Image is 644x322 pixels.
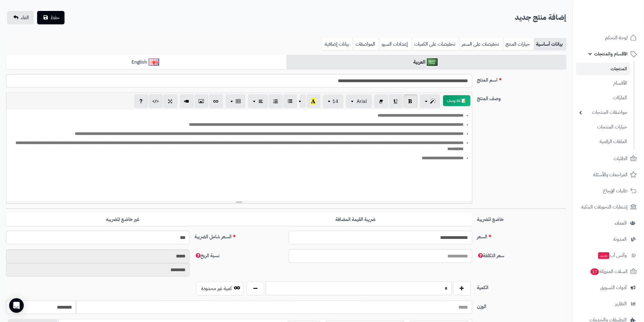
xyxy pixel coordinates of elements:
[37,11,65,24] button: حفظ
[323,95,344,108] button: 14
[576,167,640,182] a: المراجعات والأسئلة
[534,38,566,50] a: بيانات أساسية
[576,248,640,263] a: وآتس آبجديد
[591,268,599,275] span: 17
[346,95,372,108] button: Arial
[411,38,459,50] a: تخفيضات على الكميات
[615,219,627,227] span: العملاء
[357,98,367,105] span: Arial
[576,30,640,45] a: لوحة التحكم
[459,38,503,50] a: تخفيضات على السعر
[576,121,630,134] a: خيارات المنتجات
[192,231,286,240] label: السعر شامل الضريبة
[590,267,628,276] span: السلات المتروكة
[149,58,159,66] img: English
[582,203,628,211] span: إشعارات التحويلات البنكية
[477,252,505,259] span: سعر التكلفة
[576,63,630,75] a: المنتجات
[614,235,627,243] span: المدونة
[576,280,640,295] a: أدوات التسويق
[576,232,640,247] a: المدونة
[576,106,630,119] a: مواصفات المنتجات
[475,231,569,240] label: السعر
[515,11,566,24] h2: إضافة منتج جديد
[600,283,627,292] span: أدوات التسويق
[21,14,29,21] span: الغاء
[353,38,379,50] a: المواصفات
[576,135,630,148] a: الملفات الرقمية
[593,170,628,179] span: المراجعات والأسئلة
[6,55,286,70] a: English
[427,58,438,66] img: العربية
[475,213,569,223] label: خاضع للضريبة
[475,93,569,102] label: وصف المنتج
[333,98,339,105] span: 14
[576,200,640,214] a: إشعارات التحويلات البنكية
[9,298,24,313] div: Open Intercom Messenger
[576,296,640,311] a: التقارير
[7,11,34,24] a: الغاء
[379,38,411,50] a: إعدادات السيو
[615,299,627,308] span: التقارير
[286,55,567,70] a: العربية
[475,300,569,310] label: الوزن
[322,38,353,50] a: بيانات إضافية
[576,91,630,104] a: الماركات
[598,251,627,260] span: وآتس آب
[576,264,640,279] a: السلات المتروكة17
[576,184,640,198] a: طلبات الإرجاع
[475,74,569,84] label: اسم المنتج
[576,77,630,90] a: الأقسام
[443,95,471,106] button: 📝 AI وصف
[614,154,628,163] span: الطلبات
[194,252,219,259] span: نسبة الربح
[576,151,640,166] a: الطلبات
[239,213,472,226] label: ضريبة القيمة المضافة
[598,252,610,259] span: جديد
[51,14,60,21] span: حفظ
[576,216,640,230] a: العملاء
[594,50,628,58] span: الأقسام والمنتجات
[605,33,628,42] span: لوحة التحكم
[475,282,569,291] label: الكمية
[503,38,534,50] a: خيارات المنتج
[6,213,239,226] label: غير خاضع للضريبه
[603,187,628,195] span: طلبات الإرجاع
